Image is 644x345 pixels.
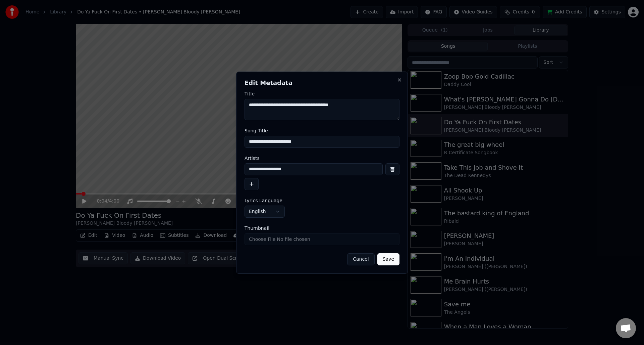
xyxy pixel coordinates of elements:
span: Thumbnail [245,226,269,230]
button: Save [377,253,399,265]
label: Title [245,91,399,96]
button: Cancel [347,253,374,265]
h2: Edit Metadata [245,80,399,86]
label: Song Title [245,128,399,133]
label: Artists [245,156,399,161]
span: Lyrics Language [245,198,282,203]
